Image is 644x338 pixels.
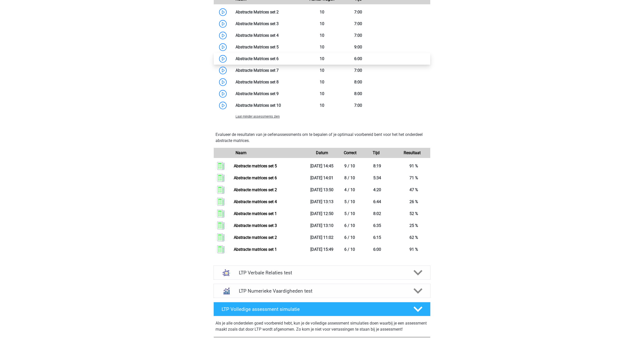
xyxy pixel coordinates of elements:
div: Abstracte Matrices set 6 [232,56,304,62]
div: Als je alle onderdelen goed voorbereid hebt, kun je de volledige assessment simulaties doen waarb... [216,320,428,334]
img: numeriek redeneren [220,284,233,297]
a: Abstracte matrices set 5 [234,164,277,168]
a: Abstracte matrices set 4 [234,199,277,204]
div: Correct [340,150,358,156]
div: Datum [304,150,340,156]
a: Abstracte matrices set 1 [234,247,277,252]
div: Abstracte Matrices set 10 [232,102,304,109]
img: analogieen [220,266,233,279]
a: Abstracte matrices set 6 [234,175,277,180]
a: analogieen LTP Verbale Relaties test [211,265,433,280]
a: Abstracte matrices set 2 [234,235,277,240]
div: Abstracte Matrices set 7 [232,67,304,74]
span: Laat minder assessments zien [236,115,280,118]
p: Evalueer de resultaten van je oefenassessments om te bepalen of je optimaal voorbereid bent voor ... [216,132,428,144]
div: Abstracte Matrices set 5 [232,44,304,50]
h4: LTP Verbale Relaties test [239,270,405,276]
div: Abstracte Matrices set 8 [232,79,304,85]
h4: LTP Volledige assessment simulatie [222,306,405,312]
div: Abstracte Matrices set 4 [232,32,304,39]
div: Abstracte Matrices set 2 [232,9,304,15]
div: Resultaat [394,150,430,156]
div: Abstracte Matrices set 9 [232,91,304,97]
a: Abstracte matrices set 1 [234,211,277,216]
div: Tijd [358,150,394,156]
div: Abstracte Matrices set 3 [232,21,304,27]
div: Naam [232,150,304,156]
a: LTP Volledige assessment simulatie [211,302,433,316]
a: Abstracte matrices set 2 [234,187,277,192]
h4: LTP Numerieke Vaardigheden test [239,288,405,294]
a: Abstracte matrices set 3 [234,223,277,228]
a: numeriek redeneren LTP Numerieke Vaardigheden test [211,284,433,298]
